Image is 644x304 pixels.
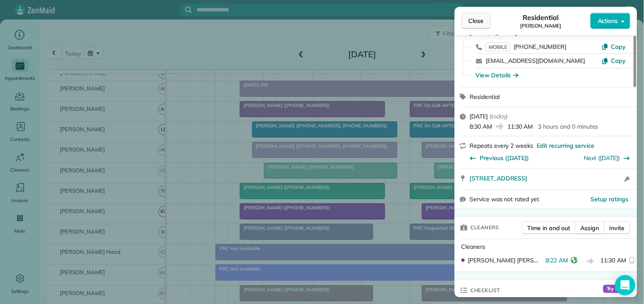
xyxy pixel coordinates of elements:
[471,223,499,232] span: Cleaners
[461,243,486,251] span: Cleaners
[602,56,626,65] button: Copy
[611,57,626,65] span: Copy
[591,195,629,203] span: Setup ratings
[611,43,626,51] span: Copy
[546,256,568,267] span: 8:22 AM
[538,122,599,131] p: 3 hours and 0 minutes
[486,57,585,65] a: [EMAIL_ADDRESS][DOMAIN_NAME]
[615,275,636,296] div: Open Intercom Messenger
[471,286,501,295] span: Checklist
[470,174,528,183] span: [STREET_ADDRESS]
[581,224,599,232] span: Assign
[508,122,534,131] span: 11:30 AM
[537,141,595,150] span: Edit recurring service
[522,222,576,234] button: Time in and out
[601,256,627,267] span: 11:30 AM
[480,154,529,162] span: Previous ([DATE])
[461,13,491,29] button: Close
[622,174,632,184] button: Open access information
[523,12,559,23] span: Residential
[486,42,511,51] span: MOBILE
[514,43,566,51] span: [PHONE_NUMBER]
[470,174,622,183] a: [STREET_ADDRESS]
[520,23,562,29] span: [PERSON_NAME]
[598,17,618,25] span: Actions
[470,195,540,204] span: Service was not rated yet
[602,42,626,51] button: Copy
[490,113,509,120] span: ( today )
[470,142,534,149] span: Repeats every 2 weeks
[468,256,543,265] span: [PERSON_NAME] [PERSON_NAME]
[469,17,484,25] span: Close
[486,42,566,51] a: MOBILE[PHONE_NUMBER]
[610,224,625,232] span: Invite
[575,222,605,234] button: Assign
[591,195,629,203] button: Setup ratings
[470,122,492,131] span: 8:30 AM
[470,154,529,162] button: Previous ([DATE])
[470,93,500,101] span: Residential
[604,222,630,234] button: Invite
[603,285,630,293] span: Try Now
[476,71,519,79] button: View Details
[470,113,488,120] span: [DATE]
[585,154,631,162] button: Next ([DATE])
[528,224,571,232] span: Time in and out
[585,154,621,162] a: Next ([DATE])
